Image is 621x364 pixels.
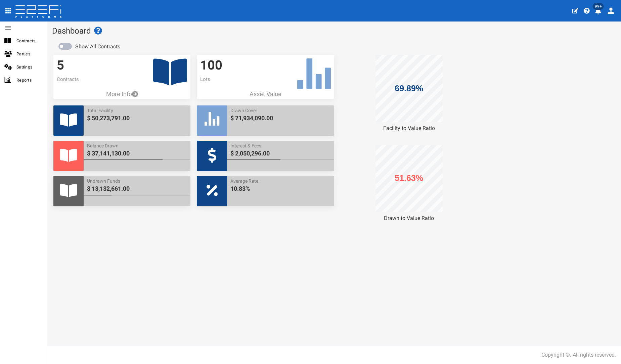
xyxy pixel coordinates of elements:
[230,114,330,123] span: $ 71,934,090.00
[16,76,41,84] span: Reports
[87,107,187,114] span: Total Facility
[541,351,616,359] div: Copyright ©. All rights reserved.
[16,50,41,58] span: Parties
[52,27,616,35] h1: Dashboard
[230,184,330,193] span: 10.83%
[57,76,187,83] p: Contracts
[57,58,187,73] h3: 5
[87,114,187,123] span: $ 50,273,791.00
[230,149,330,158] span: $ 2,050,296.00
[87,184,187,193] span: $ 13,132,661.00
[230,107,330,114] span: Drawn Cover
[200,76,330,83] p: Lots
[200,58,330,73] h3: 100
[16,37,41,45] span: Contracts
[87,142,187,149] span: Balance Drawn
[341,215,478,222] div: Drawn to Value Ratio
[75,43,120,51] label: Show All Contracts
[230,178,330,184] span: Average Rate
[53,90,190,98] a: More Info
[87,178,187,184] span: Undrawn Funds
[87,149,187,158] span: $ 37,141,130.00
[230,142,330,149] span: Interest & Fees
[341,125,478,132] div: Facility to Value Ratio
[197,90,334,98] p: Asset Value
[16,63,41,71] span: Settings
